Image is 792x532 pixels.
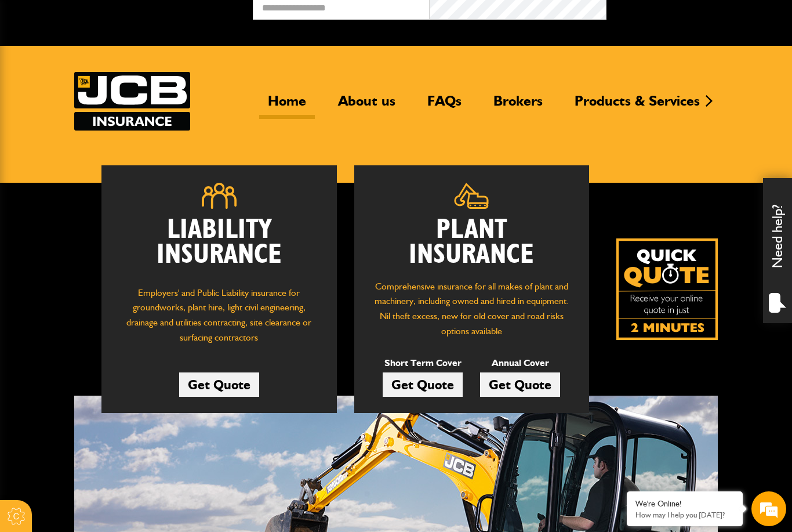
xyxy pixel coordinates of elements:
p: Employers' and Public Liability insurance for groundworks, plant hire, light civil engineering, d... [119,285,319,351]
h2: Liability Insurance [119,218,319,274]
a: About us [329,92,404,119]
a: JCB Insurance Services [74,72,190,131]
p: Annual Cover [480,356,560,371]
p: Comprehensive insurance for all makes of plant and machinery, including owned and hired in equipm... [372,279,572,338]
a: Products & Services [566,92,709,119]
img: Quick Quote [616,238,718,340]
a: Home [259,92,315,119]
a: Get Quote [179,372,259,397]
a: Get Quote [480,372,560,397]
h2: Plant Insurance [372,218,572,267]
a: Get Quote [383,372,463,397]
div: Need help? [763,178,792,323]
a: Get your insurance quote isn just 2-minutes [616,238,718,340]
a: Brokers [485,92,551,119]
p: Short Term Cover [383,356,463,371]
p: How may I help you today? [635,511,734,519]
div: We're Online! [635,499,734,509]
a: FAQs [419,92,470,119]
img: JCB Insurance Services logo [74,72,190,131]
